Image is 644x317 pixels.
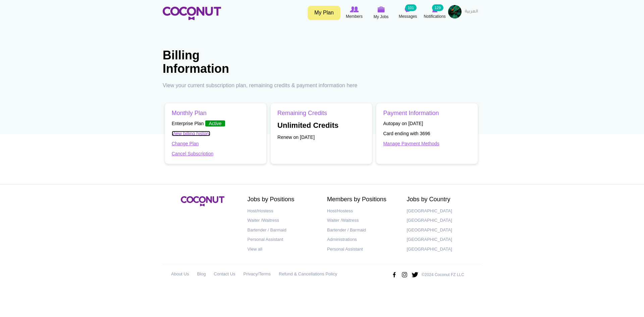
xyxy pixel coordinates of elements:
[308,6,340,20] a: My Plan
[462,5,481,18] a: العربية
[399,13,417,20] span: Messages
[346,13,363,20] span: Members
[327,216,397,225] a: Waiter /Waitress
[163,49,263,75] h1: Billing Information
[374,13,389,20] span: My Jobs
[407,206,477,216] a: [GEOGRAPHIC_DATA]
[171,269,189,279] a: About Us
[405,4,417,11] small: 101
[421,5,448,20] a: Notifications Notifications 129
[244,269,271,279] a: Privacy/Terms
[407,225,477,235] a: [GEOGRAPHIC_DATA]
[172,131,210,136] a: View billing history
[390,269,398,280] img: Facebook
[248,216,317,225] a: Waiter /Waitress
[279,269,337,279] a: Refund & Cancellations Policy
[197,269,206,279] a: Blog
[407,245,477,254] a: [GEOGRAPHIC_DATA]
[368,5,394,21] a: My Jobs My Jobs
[181,196,224,206] img: Coconut
[407,196,477,203] h2: Jobs by Country
[327,225,397,235] a: Bartender / Barmaid
[248,206,317,216] a: Host/Hostess
[163,7,221,20] img: Home
[432,6,438,12] img: Notifications
[377,6,385,12] img: My Jobs
[411,269,419,280] img: Twitter
[277,110,365,117] h3: Remaining Credits
[327,235,397,245] a: Administrations
[401,269,408,280] img: Instagram
[172,151,214,156] a: Cancel Subscription
[383,130,471,137] p: Card ending with 3696
[172,120,260,127] p: Enterprise Plan
[248,225,317,235] a: Bartender / Barmaid
[277,134,365,141] p: Renew on [DATE]
[432,4,443,11] small: 129
[327,245,397,254] a: Personal Assistant
[248,235,317,245] a: Personal Assistant
[248,196,317,203] h2: Jobs by Positions
[407,235,477,245] a: [GEOGRAPHIC_DATA]
[172,110,260,117] h3: Monthly Plan
[248,245,317,254] a: View all
[383,141,439,146] a: Manage Payment Methods
[350,6,359,12] img: Browse Members
[424,13,445,20] span: Notifications
[277,121,338,129] b: Unlimited Credits
[214,269,235,279] a: Contact Us
[422,272,464,278] p: ©2024 Coconut FZ LLC
[327,196,397,203] h2: Members by Positions
[407,216,477,225] a: [GEOGRAPHIC_DATA]
[405,6,411,12] img: Messages
[383,120,471,127] p: Autopay on [DATE]
[341,5,368,20] a: Browse Members Members
[205,120,225,126] span: Active
[163,82,481,90] p: View your current subscription plan, remaining credits & payment information here
[383,110,471,117] h3: Payment Information
[172,141,199,146] a: Change Plan
[394,5,421,20] a: Messages Messages 101
[327,206,397,216] a: Host/Hostess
